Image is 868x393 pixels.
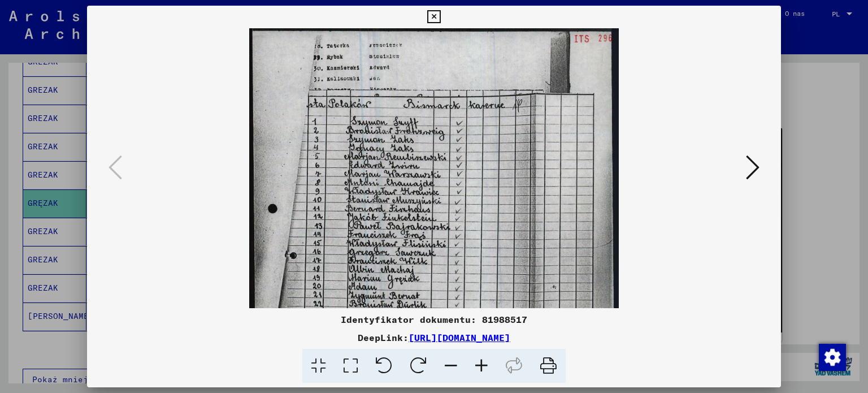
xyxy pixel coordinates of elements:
[358,332,409,343] font: DeepLink:
[818,343,845,370] div: Zmiana zgody
[341,314,527,325] font: Identyfikator dokumentu: 81988517
[819,344,846,371] img: Zmiana zgody
[409,332,510,343] a: [URL][DOMAIN_NAME]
